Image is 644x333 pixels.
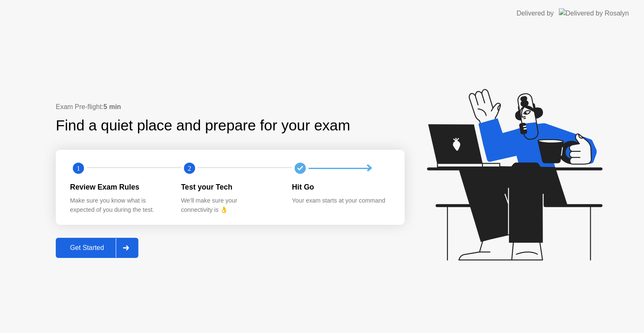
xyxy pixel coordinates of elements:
[292,182,390,193] div: Hit Go
[56,238,138,258] button: Get Started
[181,182,279,193] div: Test your Tech
[56,102,405,112] div: Exam Pre-flight:
[188,164,191,172] text: 2
[58,244,116,252] div: Get Started
[559,8,629,18] img: Delivered by Rosalyn
[70,196,168,214] div: Make sure you know what is expected of you during the test.
[517,8,554,18] div: Delivered by
[70,182,168,193] div: Review Exam Rules
[77,164,80,172] text: 1
[56,114,351,137] div: Find a quiet place and prepare for your exam
[104,103,121,110] b: 5 min
[181,196,279,214] div: We’ll make sure your connectivity is 👌
[292,196,390,206] div: Your exam starts at your command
